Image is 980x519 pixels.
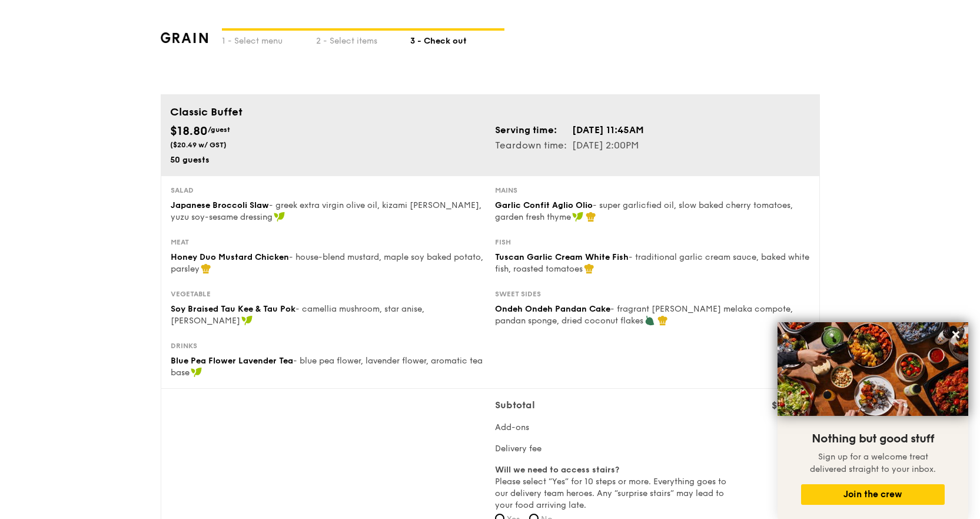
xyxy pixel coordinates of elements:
[495,200,793,222] span: - super garlicfied oil, slow baked cherry tomatoes, garden fresh thyme
[171,252,483,274] span: - house-blend mustard, maple soy baked potato, parsley
[171,356,293,366] span: Blue Pea Flower Lavender Tea
[495,252,809,274] span: - traditional garlic cream sauce, baked white fish, roasted tomatoes
[812,432,934,446] span: Nothing but good stuff
[161,32,208,43] img: grain-logotype.1cdc1e11.png
[645,315,655,326] img: icon-vegetarian.fe4039eb.svg
[170,104,810,120] div: Classic Buffet
[201,263,211,274] img: icon-chef-hat.a58ddaea.svg
[171,200,481,222] span: - greek extra virgin olive oil, kizami [PERSON_NAME], yuzu soy-sesame dressing
[208,125,230,134] span: /guest
[572,138,645,153] td: [DATE] 2:00PM
[241,315,253,326] img: icon-vegan.f8ff3823.svg
[495,186,810,195] div: Mains
[171,289,486,299] div: Vegetable
[316,31,410,47] div: 2 - Select items
[171,304,424,326] span: - camellia mushroom, star anise, [PERSON_NAME]
[495,399,535,411] span: Subtotal
[657,315,668,326] img: icon-chef-hat.a58ddaea.svg
[274,211,285,222] img: icon-vegan.f8ff3823.svg
[495,138,572,153] td: Teardown time:
[171,186,486,195] div: Salad
[778,322,968,416] img: DSC07876-Edit02-Large.jpeg
[171,304,295,314] span: ⁠Soy Braised Tau Kee & Tau Pok
[495,464,729,511] label: Please select “Yes” for 10 steps or more. Everything goes to our delivery team heroes. Any “surpr...
[410,31,504,47] div: 3 - Check out
[810,452,936,474] span: Sign up for a welcome treat delivered straight to your inbox.
[495,422,529,432] span: Add-ons
[586,211,596,222] img: icon-chef-hat.a58ddaea.svg
[584,263,594,274] img: icon-chef-hat.a58ddaea.svg
[171,237,486,247] div: Meat
[772,399,810,411] span: $940.00
[495,237,810,247] div: Fish
[495,123,572,138] td: Serving time:
[170,141,227,149] span: ($20.49 w/ GST)
[170,124,208,138] span: $18.80
[495,200,593,210] span: Garlic Confit Aglio Olio
[495,304,793,326] span: - fragrant [PERSON_NAME] melaka compote, pandan sponge, dried coconut flakes
[222,31,316,47] div: 1 - Select menu
[495,304,610,314] span: Ondeh Ondeh Pandan Cake
[495,252,629,262] span: Tuscan Garlic Cream White Fish
[946,325,965,344] button: Close
[495,444,542,454] span: Delivery fee
[171,200,269,210] span: Japanese Broccoli Slaw
[572,123,645,138] td: [DATE] 11:45AM
[191,367,202,378] img: icon-vegan.f8ff3823.svg
[171,356,483,378] span: - blue pea flower, lavender flower, aromatic tea base
[171,252,289,262] span: Honey Duo Mustard Chicken
[495,289,810,299] div: Sweet sides
[495,465,619,475] b: Will we need to access stairs?
[572,211,584,222] img: icon-vegan.f8ff3823.svg
[170,154,486,166] div: 50 guests
[171,341,486,351] div: Drinks
[801,484,945,505] button: Join the crew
